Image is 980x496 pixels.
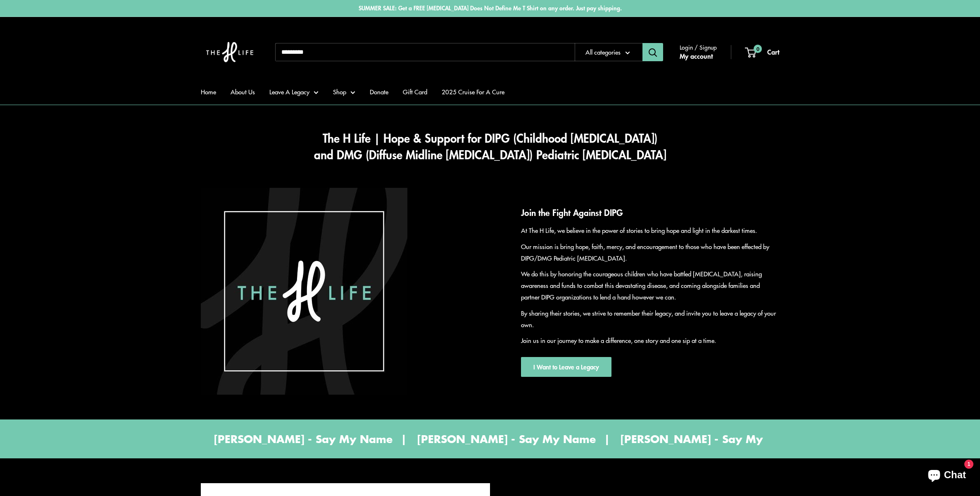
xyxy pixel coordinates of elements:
span: [PERSON_NAME] - Say My Name | [213,433,406,445]
a: 0 Cart [746,46,779,58]
a: About Us [231,86,255,98]
a: Shop [333,86,355,98]
img: The H Life logo [201,188,407,395]
a: Leave A Legacy [269,86,319,98]
span: [PERSON_NAME] - Say My Name | [416,433,609,445]
p: We do this by honoring the courageous children who have battled [MEDICAL_DATA], raising awareness... [521,268,779,303]
h2: Join the Fight Against DIPG [521,206,779,219]
p: Our mission is bring hope, faith, mercy, and encouragement to those who have been effected by DIP... [521,241,779,264]
p: Join us in our journey to make a difference, one story and one sip at a time. [521,335,779,346]
span: 0 [754,45,762,53]
p: By sharing their stories, we strive to remember their legacy, and invite you to leave a legacy of... [521,307,779,331]
button: Search [642,43,663,61]
span: Login / Signup [680,42,717,53]
p: At The H Life, we believe in the power of stories to bring hope and light in the darkest times. [521,225,779,236]
a: My account [680,50,713,62]
span: [PERSON_NAME] - Say My Name | [620,433,812,445]
a: Gift Card [403,86,427,98]
a: 2025 Cruise For A Cure [442,86,504,98]
span: Cart [767,47,779,57]
inbox-online-store-chat: Shopify online store chat [921,462,973,489]
a: I Want to Leave a Legacy [521,357,611,377]
a: Donate [370,86,388,98]
h1: The H Life | Hope & Support for DIPG (Childhood [MEDICAL_DATA]) and DMG (Diffuse Midline [MEDICAL... [201,130,779,163]
input: Search... [275,43,575,61]
a: Home [201,86,216,98]
img: The H Life [201,25,259,79]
